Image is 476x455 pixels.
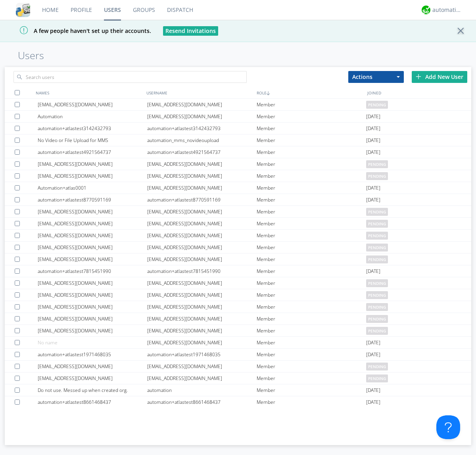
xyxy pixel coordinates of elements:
[366,349,380,361] span: [DATE]
[366,182,380,194] span: [DATE]
[257,218,366,229] div: Member
[366,291,388,299] span: pending
[38,111,147,122] div: Automation
[38,289,147,301] div: [EMAIL_ADDRESS][DOMAIN_NAME]
[366,374,388,382] span: pending
[366,208,388,216] span: pending
[366,232,388,240] span: pending
[147,218,257,229] div: [EMAIL_ADDRESS][DOMAIN_NAME]
[147,182,257,194] div: [EMAIL_ADDRESS][DOMAIN_NAME]
[5,361,471,372] a: [EMAIL_ADDRESS][DOMAIN_NAME][EMAIL_ADDRESS][DOMAIN_NAME]Memberpending
[147,99,257,110] div: [EMAIL_ADDRESS][DOMAIN_NAME]
[257,289,366,301] div: Member
[5,230,471,242] a: [EMAIL_ADDRESS][DOMAIN_NAME][EMAIL_ADDRESS][DOMAIN_NAME]Memberpending
[38,277,147,289] div: [EMAIL_ADDRESS][DOMAIN_NAME]
[5,206,471,218] a: [EMAIL_ADDRESS][DOMAIN_NAME][EMAIL_ADDRESS][DOMAIN_NAME]Memberpending
[365,87,476,98] div: JOINED
[257,182,366,194] div: Member
[257,111,366,122] div: Member
[432,6,462,14] div: automation+atlas
[147,158,257,170] div: [EMAIL_ADDRESS][DOMAIN_NAME]
[38,361,147,372] div: [EMAIL_ADDRESS][DOMAIN_NAME]
[348,71,404,83] button: Actions
[366,384,380,396] span: [DATE]
[6,27,151,35] span: A few people haven't set up their accounts.
[366,123,380,134] span: [DATE]
[257,349,366,360] div: Member
[5,99,471,111] a: [EMAIL_ADDRESS][DOMAIN_NAME][EMAIL_ADDRESS][DOMAIN_NAME]Memberpending
[412,71,467,83] div: Add New User
[5,277,471,289] a: [EMAIL_ADDRESS][DOMAIN_NAME][EMAIL_ADDRESS][DOMAIN_NAME]Memberpending
[257,206,366,217] div: Member
[147,206,257,217] div: [EMAIL_ADDRESS][DOMAIN_NAME]
[147,134,257,146] div: automation_mms_novideoupload
[38,134,147,146] div: No Video or File Upload for MMS
[257,170,366,182] div: Member
[257,134,366,146] div: Member
[5,194,471,206] a: automation+atlastest8770591169automation+atlastest8770591169Member[DATE]
[147,170,257,182] div: [EMAIL_ADDRESS][DOMAIN_NAME]
[257,313,366,324] div: Member
[5,301,471,313] a: [EMAIL_ADDRESS][DOMAIN_NAME][EMAIL_ADDRESS][DOMAIN_NAME]Memberpending
[257,99,366,110] div: Member
[5,349,471,361] a: automation+atlastest1971468035automation+atlastest1971468035Member[DATE]
[5,170,471,182] a: [EMAIL_ADDRESS][DOMAIN_NAME][EMAIL_ADDRESS][DOMAIN_NAME]Memberpending
[38,123,147,134] div: automation+atlastest3142432793
[366,315,388,323] span: pending
[5,123,471,134] a: automation+atlastest3142432793automation+atlastest3142432793Member[DATE]
[34,87,144,98] div: NAMES
[5,265,471,277] a: automation+atlastest7815451990automation+atlastest7815451990Member[DATE]
[5,253,471,265] a: [EMAIL_ADDRESS][DOMAIN_NAME][EMAIL_ADDRESS][DOMAIN_NAME]Memberpending
[5,146,471,158] a: automation+atlastest4921564737automation+atlastest4921564737Member[DATE]
[38,349,147,360] div: automation+atlastest1971468035
[16,3,30,17] img: cddb5a64eb264b2086981ab96f4c1ba7
[257,194,366,205] div: Member
[147,337,257,348] div: [EMAIL_ADDRESS][DOMAIN_NAME]
[366,279,388,287] span: pending
[147,265,257,277] div: automation+atlastest7815451990
[257,396,366,408] div: Member
[147,372,257,384] div: [EMAIL_ADDRESS][DOMAIN_NAME]
[147,123,257,134] div: automation+atlastest3142432793
[366,337,380,349] span: [DATE]
[5,158,471,170] a: [EMAIL_ADDRESS][DOMAIN_NAME][EMAIL_ADDRESS][DOMAIN_NAME]Memberpending
[366,327,388,335] span: pending
[38,384,147,396] div: Do not use. Messed up when created org.
[147,313,257,324] div: [EMAIL_ADDRESS][DOMAIN_NAME]
[366,255,388,263] span: pending
[38,242,147,253] div: [EMAIL_ADDRESS][DOMAIN_NAME]
[38,313,147,324] div: [EMAIL_ADDRESS][DOMAIN_NAME]
[5,242,471,253] a: [EMAIL_ADDRESS][DOMAIN_NAME][EMAIL_ADDRESS][DOMAIN_NAME]Memberpending
[13,71,247,83] input: Search users
[38,253,147,265] div: [EMAIL_ADDRESS][DOMAIN_NAME]
[257,337,366,348] div: Member
[5,134,471,146] a: No Video or File Upload for MMSautomation_mms_novideouploadMember[DATE]
[257,384,366,396] div: Member
[422,6,430,14] img: d2d01cd9b4174d08988066c6d424eccd
[147,384,257,396] div: automation
[366,160,388,168] span: pending
[147,230,257,241] div: [EMAIL_ADDRESS][DOMAIN_NAME]
[38,396,147,408] div: automation+atlastest8661468437
[147,301,257,313] div: [EMAIL_ADDRESS][DOMAIN_NAME]
[366,265,380,277] span: [DATE]
[147,146,257,158] div: automation+atlastest4921564737
[366,363,388,371] span: pending
[5,325,471,337] a: [EMAIL_ADDRESS][DOMAIN_NAME][EMAIL_ADDRESS][DOMAIN_NAME]Memberpending
[257,146,366,158] div: Member
[5,384,471,396] a: Do not use. Messed up when created org.automationMember[DATE]
[38,99,147,110] div: [EMAIL_ADDRESS][DOMAIN_NAME]
[5,372,471,384] a: [EMAIL_ADDRESS][DOMAIN_NAME][EMAIL_ADDRESS][DOMAIN_NAME]Memberpending
[366,220,388,228] span: pending
[147,349,257,360] div: automation+atlastest1971468035
[147,361,257,372] div: [EMAIL_ADDRESS][DOMAIN_NAME]
[257,242,366,253] div: Member
[255,87,365,98] div: ROLE
[38,206,147,217] div: [EMAIL_ADDRESS][DOMAIN_NAME]
[366,146,380,158] span: [DATE]
[257,277,366,289] div: Member
[5,289,471,301] a: [EMAIL_ADDRESS][DOMAIN_NAME][EMAIL_ADDRESS][DOMAIN_NAME]Memberpending
[38,170,147,182] div: [EMAIL_ADDRESS][DOMAIN_NAME]
[366,194,380,206] span: [DATE]
[147,242,257,253] div: [EMAIL_ADDRESS][DOMAIN_NAME]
